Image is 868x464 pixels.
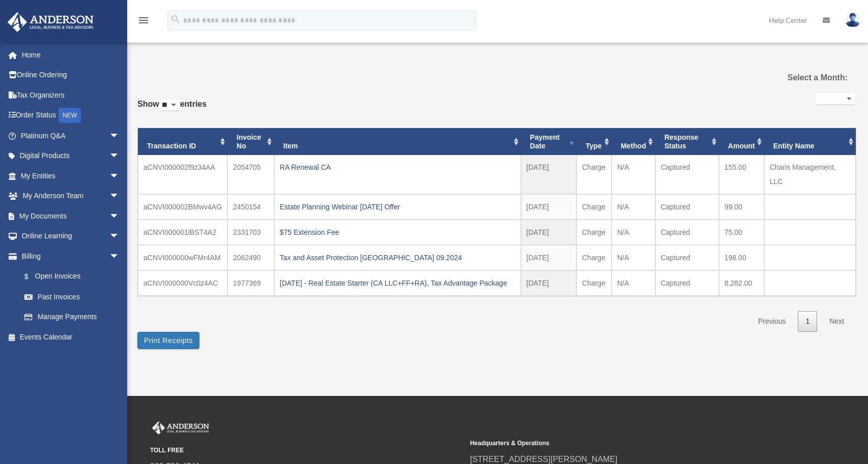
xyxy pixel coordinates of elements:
[14,266,135,287] a: $Open Invoices
[764,155,856,194] td: Charis Management, LLC
[138,128,227,156] th: Transaction ID: activate to sort column ascending
[822,311,852,332] a: Next
[7,146,135,166] a: Digital Productsarrow_drop_down
[764,128,856,156] th: Entity Name: activate to sort column ascending
[7,85,135,105] a: Tax Organizers
[138,245,227,270] td: aCNVI000000wFMr4AM
[719,245,764,270] td: 198.00
[138,155,227,194] td: aCNVI000002f9z34AA
[576,220,612,245] td: Charge
[137,97,207,121] label: Show entries
[521,194,576,220] td: [DATE]
[109,246,130,267] span: arrow_drop_down
[576,128,612,156] th: Type: activate to sort column ascending
[159,100,180,111] select: Showentries
[14,287,130,307] a: Past Invoices
[470,455,618,463] a: [STREET_ADDRESS][PERSON_NAME]
[521,245,576,270] td: [DATE]
[280,251,515,265] div: Tax and Asset Protection [GEOGRAPHIC_DATA] 09.2024
[7,226,135,246] a: Online Learningarrow_drop_down
[227,194,274,220] td: 2450154
[30,270,35,283] span: $
[845,13,860,27] img: User Pic
[521,220,576,245] td: [DATE]
[719,128,764,156] th: Amount: activate to sort column ascending
[521,155,576,194] td: [DATE]
[274,128,521,156] th: Item: activate to sort column ascending
[612,155,655,194] td: N/A
[655,194,719,220] td: Captured
[521,270,576,296] td: [DATE]
[7,186,135,206] a: My Anderson Teamarrow_drop_down
[7,246,135,266] a: Billingarrow_drop_down
[7,126,135,146] a: Platinum Q&Aarrow_drop_down
[612,245,655,270] td: N/A
[655,220,719,245] td: Captured
[170,14,181,25] i: search
[7,166,135,186] a: My Entitiesarrow_drop_down
[655,270,719,296] td: Captured
[655,245,719,270] td: Captured
[150,445,463,456] small: TOLL FREE
[576,155,612,194] td: Charge
[743,71,848,85] label: Select a Month:
[719,270,764,296] td: 8,282.00
[109,166,130,187] span: arrow_drop_down
[5,12,97,32] img: Anderson Advisors Platinum Portal
[7,65,135,85] a: Online Ordering
[109,206,130,227] span: arrow_drop_down
[798,311,817,332] a: 1
[227,220,274,245] td: 2331703
[227,270,274,296] td: 1977369
[227,128,274,156] th: Invoice No: activate to sort column ascending
[612,220,655,245] td: N/A
[719,155,764,194] td: 155.00
[470,438,783,449] small: Headquarters & Operations
[612,194,655,220] td: N/A
[138,220,227,245] td: aCNVI000001lBST4A2
[719,194,764,220] td: 99.00
[109,146,130,167] span: arrow_drop_down
[612,128,655,156] th: Method: activate to sort column ascending
[576,245,612,270] td: Charge
[280,160,515,174] div: RA Renewal CA
[280,225,515,239] div: $75 Extension Fee
[7,105,135,126] a: Order StatusNEW
[280,276,515,290] div: [DATE] - Real Estate Starter (CA LLC+FF+RA), Tax Advantage Package
[150,421,211,435] img: Anderson Advisors Platinum Portal
[14,307,135,327] a: Manage Payments
[137,14,150,26] i: menu
[137,18,150,26] a: menu
[655,128,719,156] th: Response Status: activate to sort column ascending
[750,311,793,332] a: Previous
[280,200,515,214] div: Estate Planning Webinar [DATE] Offer
[227,155,274,194] td: 2054705
[7,45,135,65] a: Home
[576,194,612,220] td: Charge
[521,128,576,156] th: Payment Date: activate to sort column ascending
[109,186,130,207] span: arrow_drop_down
[109,126,130,146] span: arrow_drop_down
[227,245,274,270] td: 2062490
[719,220,764,245] td: 75.00
[137,332,199,349] button: Print Receipts
[138,270,227,296] td: aCNVI000000Vc0z4AC
[109,226,130,247] span: arrow_drop_down
[7,206,135,226] a: My Documentsarrow_drop_down
[59,108,81,123] div: NEW
[576,270,612,296] td: Charge
[138,194,227,220] td: aCNVI000002BMwv4AG
[655,155,719,194] td: Captured
[612,270,655,296] td: N/A
[7,327,135,347] a: Events Calendar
